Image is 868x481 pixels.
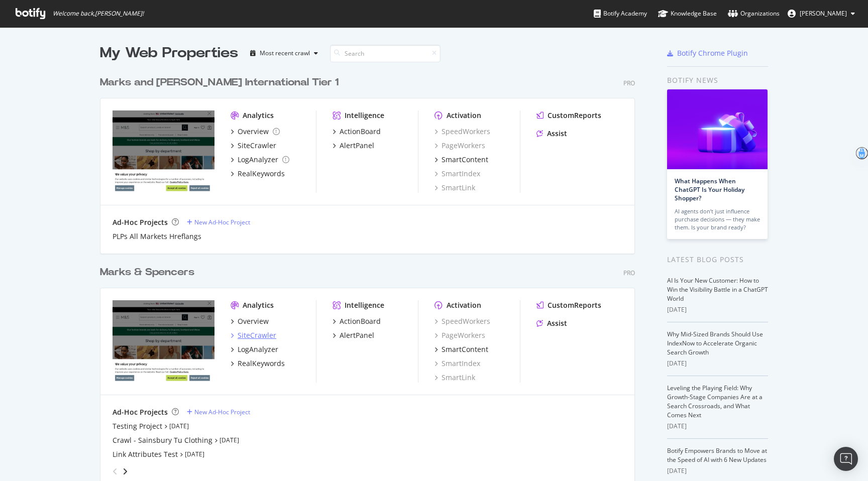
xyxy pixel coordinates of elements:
img: www.marksandspencer.com/ [113,300,214,382]
a: AI Is Your New Customer: How to Win the Visibility Battle in a ChatGPT World [667,276,768,303]
div: LogAnalyzer [238,155,278,165]
div: SmartContent [442,344,488,354]
div: My Web Properties [100,43,238,63]
a: Assist [536,318,567,328]
div: ActionBoard [340,316,381,326]
div: Assist [547,129,567,139]
div: Overview [238,127,269,137]
div: CustomReports [548,300,601,310]
a: SiteCrawler [231,330,276,340]
a: SpeedWorkers [435,127,490,137]
a: New Ad-Hoc Project [187,408,250,416]
a: Botify Chrome Plugin [667,48,748,58]
div: Marks & Spencers [100,265,194,280]
a: Why Mid-Sized Brands Should Use IndexNow to Accelerate Organic Search Growth [667,330,763,356]
a: PageWorkers [435,141,485,151]
div: AlertPanel [340,141,374,151]
div: SiteCrawler [238,141,276,151]
input: Search [330,45,441,62]
a: Leveling the Playing Field: Why Growth-Stage Companies Are at a Search Crossroads, and What Comes... [667,384,763,419]
div: angle-right [122,466,129,476]
span: Welcome back, [PERSON_NAME] ! [53,10,144,18]
div: angle-left [108,463,122,479]
img: What Happens When ChatGPT Is Your Holiday Shopper? [667,89,768,169]
div: [DATE] [667,359,768,368]
div: RealKeywords [238,169,285,179]
div: Botify Chrome Plugin [677,48,748,58]
a: SmartLink [435,183,475,193]
div: CustomReports [548,110,601,121]
div: ActionBoard [340,127,381,137]
div: LogAnalyzer [238,344,278,354]
div: Pro [623,79,635,87]
div: Most recent crawl [260,50,310,56]
a: [DATE] [169,422,189,430]
div: [DATE] [667,422,768,431]
a: Overview [231,127,280,137]
div: Assist [547,318,567,328]
div: Marks and [PERSON_NAME] International Tier 1 [100,75,339,90]
div: Open Intercom Messenger [834,447,858,471]
div: [DATE] [667,466,768,475]
div: Activation [447,300,481,310]
a: SmartIndex [435,358,480,369]
a: [DATE] [220,436,239,444]
div: RealKeywords [238,358,285,369]
a: LogAnalyzer [231,344,278,354]
a: SmartContent [435,155,488,165]
span: Dervla Richardson [800,9,847,18]
a: ActionBoard [333,316,381,326]
a: CustomReports [536,300,601,310]
a: RealKeywords [231,358,285,369]
a: Marks & Spencers [100,265,198,280]
a: AlertPanel [333,141,374,151]
div: Knowledge Base [658,9,717,19]
a: AlertPanel [333,330,374,340]
div: Analytics [243,110,274,121]
div: New Ad-Hoc Project [194,218,250,226]
a: Botify Empowers Brands to Move at the Speed of AI with 6 New Updates [667,446,767,464]
a: Link Attributes Test [113,449,178,459]
div: Latest Blog Posts [667,254,768,265]
a: PageWorkers [435,330,485,340]
div: Organizations [728,9,780,19]
a: SmartIndex [435,169,480,179]
a: New Ad-Hoc Project [187,218,250,226]
div: Intelligence [345,110,384,121]
a: LogAnalyzer [231,155,289,165]
div: Intelligence [345,300,384,310]
a: Testing Project [113,421,162,431]
div: SiteCrawler [238,330,276,340]
button: Most recent crawl [246,45,322,61]
a: CustomReports [536,110,601,121]
div: Overview [238,316,269,326]
a: Crawl - Sainsbury Tu Clothing [113,435,212,445]
a: Marks and [PERSON_NAME] International Tier 1 [100,75,343,90]
div: Botify news [667,75,768,86]
a: SmartLink [435,373,475,383]
a: [DATE] [185,450,204,458]
div: Ad-Hoc Projects [113,217,168,227]
div: Activation [447,110,481,121]
a: SpeedWorkers [435,316,490,326]
a: RealKeywords [231,169,285,179]
div: AlertPanel [340,330,374,340]
a: PLPs All Markets Hreflangs [113,231,201,242]
div: SmartContent [442,155,488,165]
div: Botify Academy [594,9,647,19]
button: [PERSON_NAME] [780,6,863,22]
a: SmartContent [435,344,488,354]
a: SiteCrawler [231,141,276,151]
div: AI agents don’t just influence purchase decisions — they make them. Is your brand ready? [675,207,760,231]
a: Overview [231,316,269,326]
